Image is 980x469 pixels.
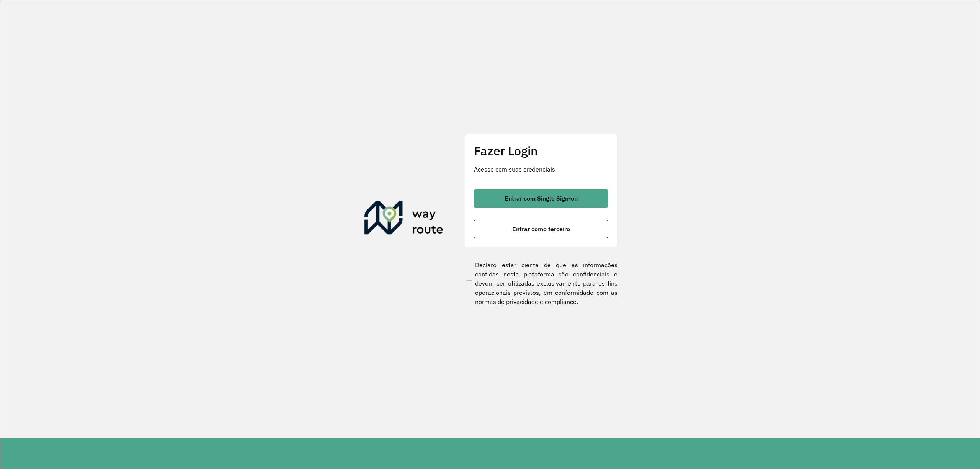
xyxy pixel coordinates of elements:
label: Declaro estar ciente de que as informações contidas nesta plataforma são confidenciais e devem se... [464,260,617,306]
button: button [474,220,608,238]
span: Entrar como terceiro [512,226,570,232]
span: Entrar com Single Sign-on [505,195,578,201]
button: button [474,189,608,208]
img: Roteirizador AmbevTech [364,201,443,238]
h2: Fazer Login [474,144,608,158]
p: Acesse com suas credenciais [474,165,608,174]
